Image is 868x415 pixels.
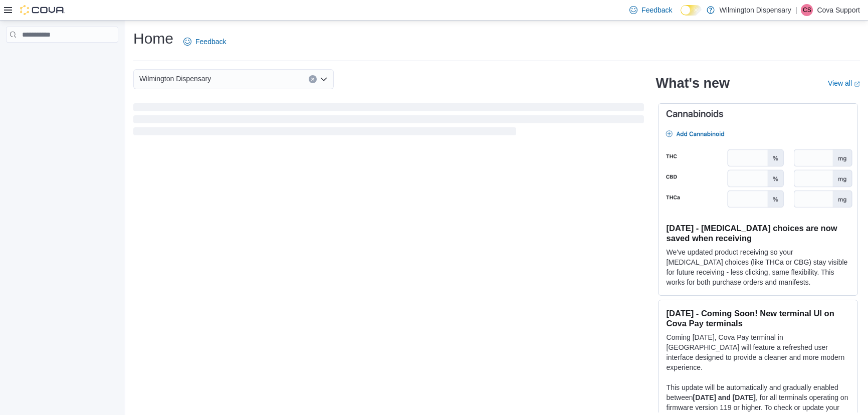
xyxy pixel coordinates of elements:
button: Clear input [309,75,317,83]
nav: Complex example [6,45,118,69]
span: Loading [133,105,644,137]
h3: [DATE] - [MEDICAL_DATA] choices are now saved when receiving [667,223,849,243]
img: Cova [20,5,65,15]
button: Open list of options [320,75,328,83]
a: Feedback [179,32,230,52]
span: Feedback [641,5,672,15]
input: Dark Mode [681,5,702,16]
span: Wilmington Dispensary [139,73,211,85]
h1: Home [133,29,173,49]
span: Feedback [195,37,226,47]
h2: What's new [656,75,730,91]
p: Wilmington Dispensary [720,4,791,16]
p: | [795,4,797,16]
svg: External link [854,81,860,87]
p: Cova Support [817,4,860,16]
span: CS [803,4,811,16]
span: Dark Mode [681,16,681,16]
strong: [DATE] and [DATE] [693,393,756,401]
p: We've updated product receiving so your [MEDICAL_DATA] choices (like THCa or CBG) stay visible fo... [667,247,849,287]
h3: [DATE] - Coming Soon! New terminal UI on Cova Pay terminals [667,308,849,328]
p: Coming [DATE], Cova Pay terminal in [GEOGRAPHIC_DATA] will feature a refreshed user interface des... [667,332,849,372]
a: View allExternal link [828,79,860,87]
div: Cova Support [801,4,813,16]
